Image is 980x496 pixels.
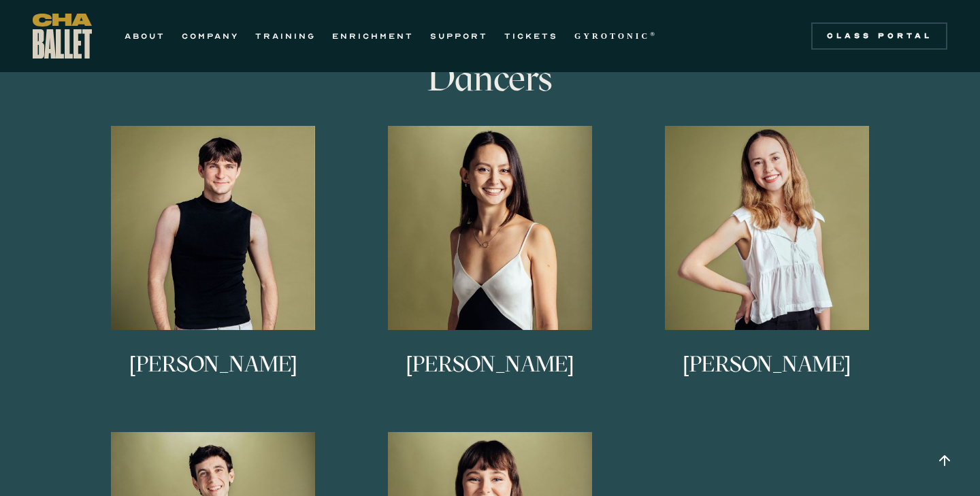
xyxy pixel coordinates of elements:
h3: [PERSON_NAME] [683,353,851,398]
h3: Dancers [269,58,711,99]
a: home [33,14,92,59]
a: GYROTONIC® [574,28,657,44]
a: Class Portal [811,22,947,50]
a: [PERSON_NAME] [82,126,345,412]
strong: GYROTONIC [574,31,650,41]
a: ENRICHMENT [332,28,414,44]
h3: [PERSON_NAME] [406,353,574,398]
div: Class Portal [819,31,939,42]
a: [PERSON_NAME] [359,126,622,412]
a: COMPANY [182,28,239,44]
a: ABOUT [125,28,165,44]
h3: [PERSON_NAME] [129,353,297,398]
a: [PERSON_NAME] [635,126,898,412]
sup: ® [650,31,657,37]
a: TRAINING [255,28,316,44]
a: TICKETS [504,28,558,44]
a: SUPPORT [430,28,488,44]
